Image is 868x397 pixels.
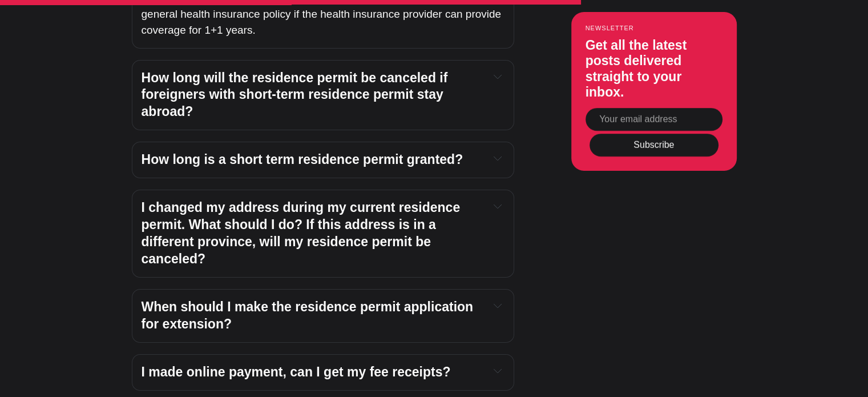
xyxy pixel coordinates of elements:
small: Newsletter [586,25,722,31]
h3: Get all the latest posts delivered straight to your inbox. [586,38,722,101]
h4: When should I make the residence permit application for extension? [142,299,481,333]
h4: How long is a short term residence permit granted? [142,151,481,169]
input: Your email address [586,108,722,131]
h4: How long will the residence permit be canceled if foreigners with short-term residence permit sta... [142,70,481,121]
h4: I made online payment, can I get my fee receipts? [142,364,481,381]
h4: I changed my address during my current residence permit. What should I do? If this address is in ... [142,199,481,268]
button: Subscribe [590,134,718,157]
